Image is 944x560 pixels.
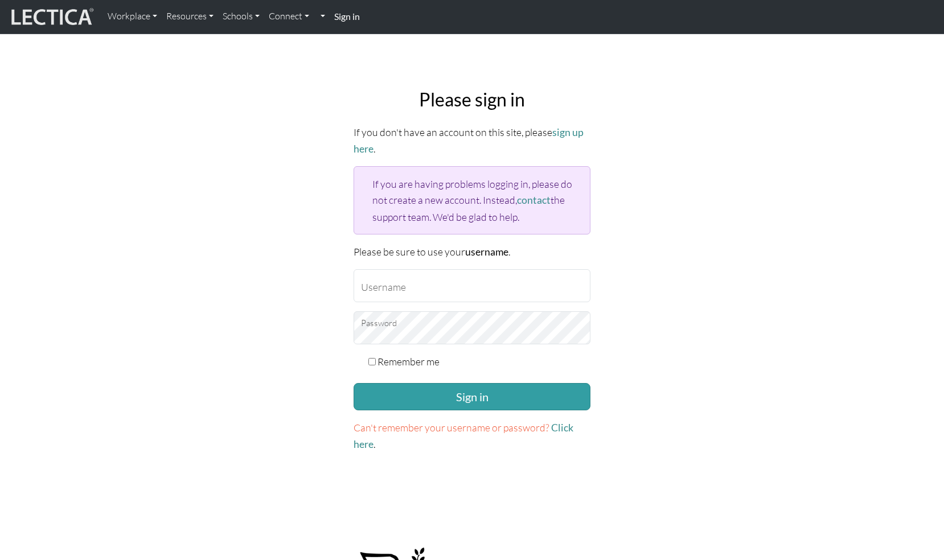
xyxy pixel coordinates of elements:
strong: Sign in [334,11,360,22]
h2: Please sign in [354,89,590,110]
img: lecticalive [9,6,94,28]
div: If you are having problems logging in, please do not create a new account. Instead, the support t... [354,166,590,234]
input: Username [354,269,590,302]
p: . [354,419,590,452]
span: Can't remember your username or password? [354,421,549,434]
a: Connect [264,5,314,28]
strong: username [465,246,508,258]
button: Sign in [354,383,590,410]
a: Workplace [103,5,162,28]
label: Remember me [377,353,440,369]
a: Schools [218,5,264,28]
p: If you don't have an account on this site, please . [354,124,590,157]
a: Resources [162,5,218,28]
a: contact [517,194,551,206]
p: Please be sure to use your . [354,244,590,260]
a: Sign in [330,5,364,29]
